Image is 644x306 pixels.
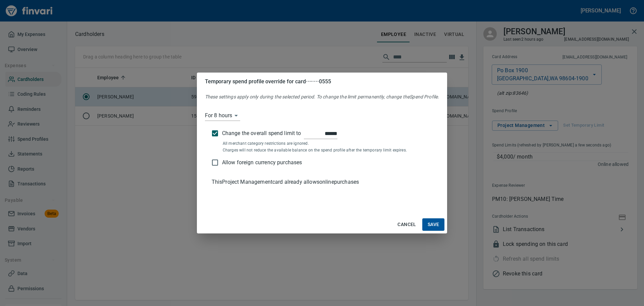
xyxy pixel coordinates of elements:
[395,218,419,231] button: Cancel
[205,78,439,85] h5: Temporary spend profile override for card ········0555
[422,218,445,231] button: Save
[397,220,416,229] span: Cancel
[223,147,425,154] p: Charges will not reduce the available balance on the spend profile after the temporary limit expi...
[205,93,439,100] p: These settings apply only during the selected period. To change the limit permanently, change the...
[428,220,439,229] span: Save
[222,159,302,167] p: Allow foreign currency purchases
[205,110,240,121] div: For 8 hours
[223,140,425,147] p: All merchant category restrictions are ignored.
[222,129,301,137] span: Change the overall spend limit to
[208,157,302,168] label: Transactions in foreign currency will be declined
[212,178,433,186] p: This Project Management card already allows online purchases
